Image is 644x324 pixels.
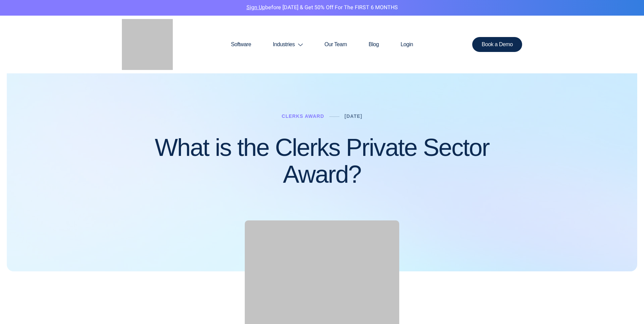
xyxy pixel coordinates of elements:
[472,37,522,52] a: Book a Demo
[262,28,314,61] a: Industries
[122,134,522,188] h1: What is the Clerks Private Sector Award?
[482,42,513,47] span: Book a Demo
[246,3,265,12] a: Sign Up
[220,28,262,61] a: Software
[282,113,324,119] a: Clerks Award
[510,94,642,319] iframe: SalesIQ Chatwindow
[345,113,362,119] a: [DATE]
[358,28,390,61] a: Blog
[314,28,358,61] a: Our Team
[5,3,639,12] p: before [DATE] & Get 50% Off for the FIRST 6 MONTHS
[390,28,424,61] a: Login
